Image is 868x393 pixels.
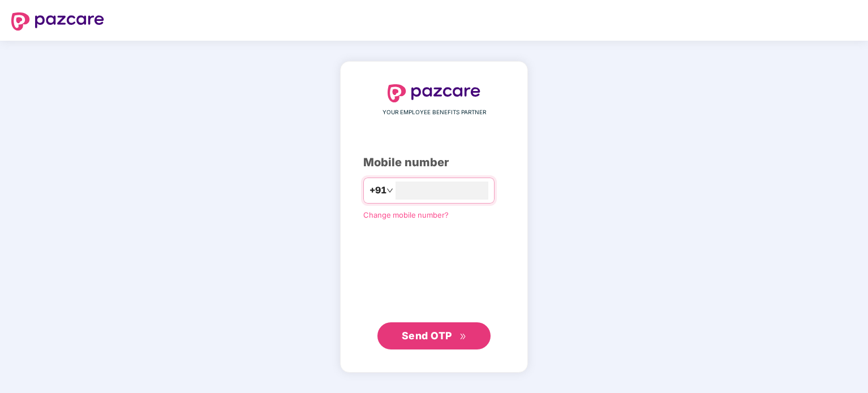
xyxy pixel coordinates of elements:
[402,330,452,342] span: Send OTP
[386,187,393,194] span: down
[363,210,449,219] a: Change mobile number?
[11,12,104,31] img: logo
[388,84,480,102] img: logo
[377,322,491,349] button: Send OTPdouble-right
[369,183,386,197] span: +91
[383,108,486,117] span: YOUR EMPLOYEE BENEFITS PARTNER
[363,154,505,171] div: Mobile number
[459,333,467,340] span: double-right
